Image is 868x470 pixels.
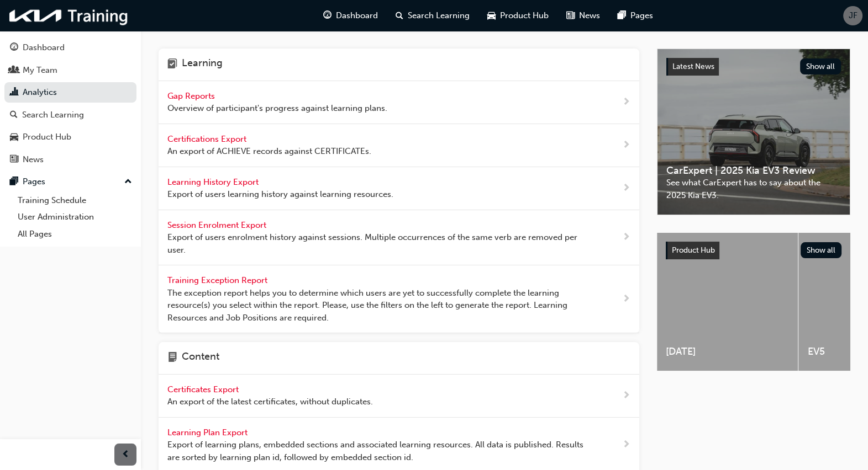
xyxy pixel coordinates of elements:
span: next-icon [622,181,630,195]
span: car-icon [10,132,18,142]
span: guage-icon [323,9,332,23]
span: Search Learning [408,9,470,22]
span: up-icon [124,175,132,189]
span: chart-icon [10,88,18,98]
span: CarExpert | 2025 Kia EV3 Review [666,164,841,177]
span: An export of ACHIEVE records against CERTIFICATEs. [167,145,371,158]
a: Session Enrolment Export Export of users enrolment history against sessions. Multiple occurrences... [159,210,639,266]
a: Product HubShow all [666,242,841,259]
span: page-icon [167,351,177,365]
div: Product Hub [23,131,71,143]
span: Latest News [672,62,714,71]
span: car-icon [487,9,496,23]
span: JF [849,9,858,22]
a: search-iconSearch Learning [387,4,478,27]
div: Search Learning [22,109,84,121]
div: News [23,153,44,166]
span: next-icon [622,292,630,306]
span: See what CarExpert has to say about the 2025 Kia EV3. [666,177,841,201]
button: Show all [801,242,842,258]
span: Product Hub [500,9,549,22]
a: Certificates Export An export of the latest certificates, without duplicates.next-icon [159,375,639,418]
div: Pages [23,175,45,188]
a: Product Hub [4,127,136,147]
a: news-iconNews [557,4,609,27]
span: [DATE] [666,345,789,358]
a: car-iconProduct Hub [478,4,557,27]
a: pages-iconPages [609,4,662,27]
a: guage-iconDashboard [314,4,387,27]
span: Training Exception Report [167,275,270,285]
span: Certificates Export [167,384,241,394]
a: Training Exception Report The exception report helps you to determine which users are yet to succ... [159,265,639,333]
span: next-icon [622,389,630,403]
span: Product Hub [672,245,715,255]
a: [DATE] [657,233,798,371]
button: JF [843,6,862,25]
div: Dashboard [23,41,65,54]
h4: Learning [182,57,223,72]
a: Latest NewsShow all [666,58,841,76]
span: Learning History Export [167,177,261,187]
img: kia-training [6,4,133,27]
span: next-icon [622,95,630,109]
span: Certifications Export [167,134,249,144]
button: Pages [4,172,136,192]
span: news-icon [10,155,18,165]
span: Pages [630,9,653,22]
span: news-icon [566,9,575,23]
a: User Administration [13,209,136,226]
span: next-icon [622,138,630,152]
a: Analytics [4,82,136,103]
h4: Content [182,351,219,365]
span: Learning Plan Export [167,428,250,437]
span: search-icon [396,9,403,23]
span: Export of users learning history against learning resources. [167,188,393,201]
div: My Team [23,64,57,77]
button: Show all [800,58,841,74]
span: Overview of participant's progress against learning plans. [167,102,387,115]
span: next-icon [622,438,630,452]
button: DashboardMy TeamAnalyticsSearch LearningProduct HubNews [4,35,136,172]
span: News [579,9,600,22]
a: Gap Reports Overview of participant's progress against learning plans.next-icon [159,81,639,124]
span: Export of learning plans, embedded sections and associated learning resources. All data is publis... [167,439,587,463]
span: pages-icon [618,9,626,23]
span: search-icon [10,110,18,120]
a: News [4,149,136,170]
span: Dashboard [336,9,378,22]
span: Session Enrolment Export [167,220,269,230]
span: people-icon [10,66,18,76]
a: Learning History Export Export of users learning history against learning resources.next-icon [159,167,639,210]
a: Training Schedule [13,192,136,209]
span: An export of the latest certificates, without duplicates. [167,396,373,408]
span: guage-icon [10,43,18,53]
a: All Pages [13,226,136,243]
span: next-icon [622,231,630,244]
span: The exception report helps you to determine which users are yet to successfully complete the lear... [167,287,587,324]
a: My Team [4,60,136,81]
a: Search Learning [4,105,136,125]
span: prev-icon [122,448,130,462]
span: pages-icon [10,177,18,187]
span: Export of users enrolment history against sessions. Multiple occurrences of the same verb are rem... [167,231,587,256]
a: Certifications Export An export of ACHIEVE records against CERTIFICATEs.next-icon [159,124,639,167]
a: Latest NewsShow allCarExpert | 2025 Kia EV3 ReviewSee what CarExpert has to say about the 2025 Ki... [657,49,850,215]
span: Gap Reports [167,91,217,101]
span: learning-icon [167,57,177,72]
a: Dashboard [4,38,136,58]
